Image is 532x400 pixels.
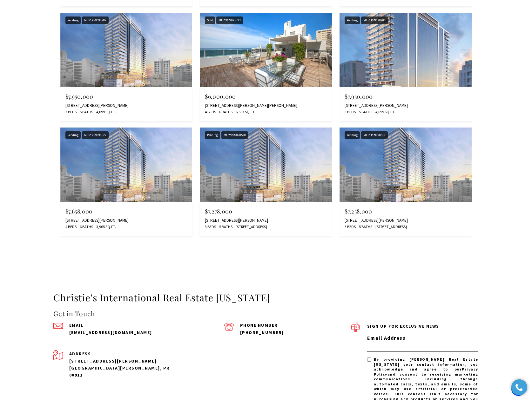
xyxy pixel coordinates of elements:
[205,224,216,230] span: 3 Beds
[340,128,472,236] a: Pending Pending MLS® PR9098510 $7,258,000 [STREET_ADDRESS][PERSON_NAME] 3 Beds 5 Baths [STREET_AD...
[95,224,116,230] span: 3,965 Sq.Ft.
[65,16,81,24] div: Pending
[218,224,232,230] span: 5 Baths
[200,128,332,202] img: Pending
[345,16,360,24] div: Pending
[60,13,192,121] a: Pending Pending MLS® PR9098782 $7,950,000 [STREET_ADDRESS][PERSON_NAME] 3 Beds 5 Baths 4,899 Sq.Ft.
[234,109,255,115] span: 6,553 Sq.Ft.
[205,93,236,100] span: $6,000,000
[69,350,180,357] p: Address
[78,224,93,230] span: 6 Baths
[69,330,152,335] a: send an email to admin@cirepr.com
[205,109,216,115] span: 4 Beds
[205,218,327,223] div: [STREET_ADDRESS][PERSON_NAME]
[340,128,472,202] img: Pending
[367,334,478,342] label: Email Address
[367,323,478,330] p: Sign up for exclusive news
[361,131,388,139] div: MLS® PR9098510
[374,224,407,230] span: [STREET_ADDRESS]
[205,207,232,215] span: $7,278,000
[82,16,109,24] div: MLS® PR9098782
[218,109,232,115] span: 6 Baths
[357,224,372,230] span: 5 Baths
[65,131,81,139] div: Pending
[200,128,332,236] a: Pending Pending MLS® PR9098500 $7,278,000 [STREET_ADDRESS][PERSON_NAME] 3 Beds 5 Baths [STREET_AD...
[60,13,192,87] img: Pending
[374,109,395,115] span: 4,899 Sq.Ft.
[340,13,472,87] img: Pending
[345,218,467,223] div: [STREET_ADDRESS][PERSON_NAME]
[65,93,93,100] span: $7,950,000
[216,16,243,24] div: MLS® PR9095723
[69,323,180,327] p: Email
[345,103,467,108] div: [STREET_ADDRESS][PERSON_NAME]
[340,13,472,121] a: Pending Pending MLS® PR9098900 $7,950,000 [STREET_ADDRESS][PERSON_NAME] 3 Beds 5 Baths 4,899 Sq.Ft.
[240,330,284,335] a: call (939) 337-3000
[60,128,192,202] img: Pending
[200,13,332,87] img: Sold
[345,131,360,139] div: Pending
[69,357,180,364] div: [STREET_ADDRESS][PERSON_NAME]
[53,292,479,304] h3: Christie's International Real Estate [US_STATE]
[345,224,356,230] span: 3 Beds
[221,131,248,139] div: MLS® PR9098500
[205,131,220,139] div: Pending
[374,367,478,377] a: Privacy Policy - open in a new tab
[240,323,351,327] p: Phone Number
[367,357,371,362] input: By providing Christie's Real Estate Puerto Rico your contact information, you acknowledge and agr...
[60,128,192,236] a: Pending Pending MLS® PR9098527 $7,658,000 [STREET_ADDRESS][PERSON_NAME] 4 Beds 6 Baths 3,965 Sq.Ft.
[65,109,77,115] span: 3 Beds
[234,224,267,230] span: [STREET_ADDRESS]
[357,109,372,115] span: 5 Baths
[65,224,77,230] span: 4 Beds
[345,207,372,215] span: $7,258,000
[53,309,351,319] h4: Get in Touch
[82,131,109,139] div: MLS® PR9098527
[69,365,170,378] span: [GEOGRAPHIC_DATA][PERSON_NAME], PR 00911
[345,109,356,115] span: 3 Beds
[361,16,388,24] div: MLS® PR9098900
[78,109,93,115] span: 5 Baths
[65,103,187,108] div: [STREET_ADDRESS][PERSON_NAME]
[345,93,373,100] span: $7,950,000
[65,207,93,215] span: $7,658,000
[95,109,116,115] span: 4,899 Sq.Ft.
[65,218,187,223] div: [STREET_ADDRESS][PERSON_NAME]
[205,103,327,108] div: [STREET_ADDRESS][PERSON_NAME][PERSON_NAME]
[200,13,332,121] a: Sold Sold MLS® PR9095723 $6,000,000 [STREET_ADDRESS][PERSON_NAME][PERSON_NAME] 4 Beds 6 Baths 6,5...
[205,16,215,24] div: Sold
